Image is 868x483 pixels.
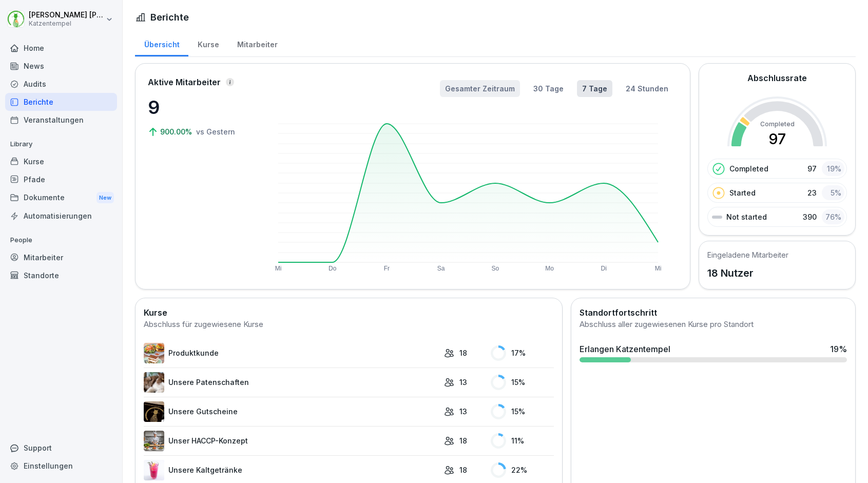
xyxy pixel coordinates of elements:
[437,265,445,272] text: Sa
[807,187,817,198] p: 23
[5,152,117,170] a: Kurse
[580,319,847,331] div: Abschluss aller zugewiesenen Kurse pro Standort
[822,161,844,176] div: 19 %
[491,433,554,449] div: 11 %
[726,211,767,222] p: Not started
[459,465,467,475] p: 18
[188,30,228,56] a: Kurse
[384,265,390,272] text: Fr
[577,80,612,97] button: 7 Tage
[729,163,768,174] p: Completed
[5,232,117,248] p: People
[135,30,188,56] a: Übersicht
[144,401,439,422] a: Unsere Gutscheine
[329,265,337,272] text: Do
[150,10,189,24] h1: Berichte
[5,439,117,457] div: Support
[729,187,756,198] p: Started
[5,57,117,75] a: News
[5,93,117,111] a: Berichte
[97,192,114,204] div: New
[148,76,221,88] p: Aktive Mitarbeiter
[196,126,235,137] p: vs Gestern
[440,80,520,97] button: Gesamter Zeitraum
[5,207,117,225] a: Automatisierungen
[492,265,499,272] text: So
[144,343,439,363] a: Produktkunde
[275,265,282,272] text: Mi
[528,80,569,97] button: 30 Tage
[5,266,117,284] a: Standorte
[148,93,250,121] p: 9
[228,30,286,56] a: Mitarbeiter
[807,163,817,174] p: 97
[5,39,117,57] a: Home
[5,188,117,207] a: DokumenteNew
[601,265,607,272] text: Di
[5,457,117,475] a: Einstellungen
[5,111,117,129] a: Veranstaltungen
[144,343,164,363] img: ubrm3x2m0ajy8muzg063xjpe.png
[491,345,554,361] div: 17 %
[144,431,164,451] img: mlsleav921hxy3akyctmymka.png
[580,343,670,355] div: Erlangen Katzentempel
[545,265,554,272] text: Mo
[29,20,104,27] p: Katzentempel
[575,339,851,366] a: Erlangen Katzentempel19%
[144,431,439,451] a: Unser HACCP-Konzept
[655,265,662,272] text: Mi
[144,372,164,393] img: u8r67eg3of4bsbim5481mdu9.png
[144,460,164,480] img: o65mqm5zu8kk6iyyifda1ab1.png
[144,460,439,480] a: Unsere Kaltgetränke
[491,404,554,419] div: 15 %
[830,343,847,355] div: 19 %
[822,185,844,200] div: 5 %
[5,248,117,266] a: Mitarbeiter
[5,75,117,93] a: Audits
[459,435,467,446] p: 18
[621,80,673,97] button: 24 Stunden
[5,188,117,207] div: Dokumente
[5,136,117,152] p: Library
[144,401,164,422] img: yesgzfw2q3wqzzb03bjz3j6b.png
[491,462,554,478] div: 22 %
[580,306,847,319] h2: Standortfortschritt
[29,11,104,20] p: [PERSON_NAME] [PERSON_NAME]
[459,406,467,417] p: 13
[822,209,844,224] div: 76 %
[491,375,554,390] div: 15 %
[144,319,554,331] div: Abschluss für zugewiesene Kurse
[707,249,788,260] h5: Eingeladene Mitarbeiter
[459,377,467,388] p: 13
[5,170,117,188] a: Pfade
[160,126,194,137] p: 900.00%
[144,306,554,319] h2: Kurse
[747,72,807,84] h2: Abschlussrate
[707,265,788,281] p: 18 Nutzer
[459,347,467,358] p: 18
[144,372,439,393] a: Unsere Patenschaften
[803,211,817,222] p: 390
